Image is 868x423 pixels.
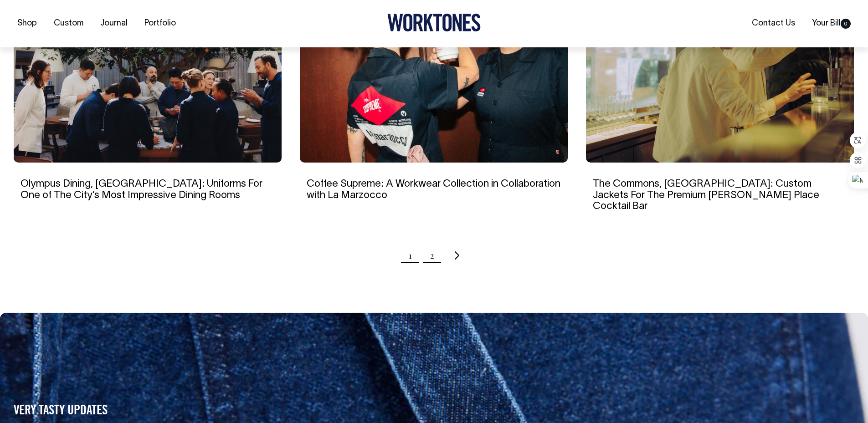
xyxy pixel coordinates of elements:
a: Portfolio [141,16,180,31]
h5: VERY TASTY UPDATES [14,403,276,419]
a: Coffee Supreme: A Workwear Collection in Collaboration with La Marzocco [307,179,560,199]
a: Journal [97,16,131,31]
a: Page 2 [430,244,434,267]
a: The Commons, [GEOGRAPHIC_DATA]: Custom Jackets For The Premium [PERSON_NAME] Place Cocktail Bar [593,179,819,210]
a: Your Bill0 [808,16,854,31]
a: Custom [50,16,87,31]
span: Page 1 [409,244,412,267]
a: Next page [452,244,460,267]
span: 0 [841,19,851,29]
a: Shop [14,16,41,31]
a: Olympus Dining, [GEOGRAPHIC_DATA]: Uniforms For One of The City’s Most Impressive Dining Rooms [21,179,262,199]
nav: Pagination [14,244,854,267]
a: Contact Us [748,16,799,31]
